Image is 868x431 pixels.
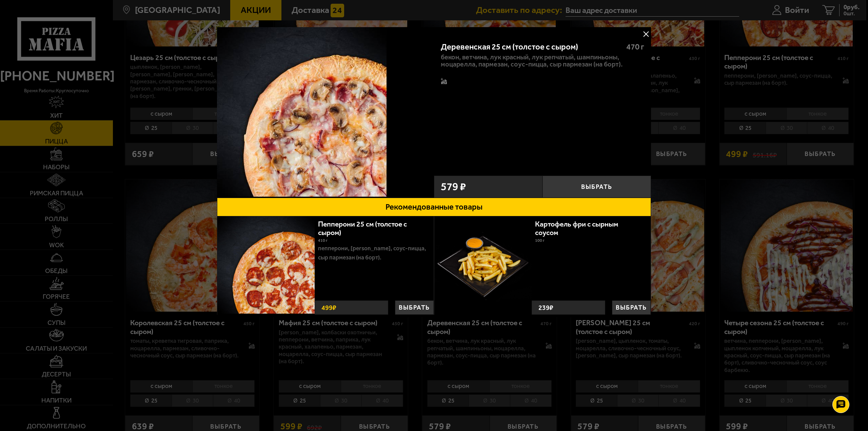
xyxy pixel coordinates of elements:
button: Выбрать [612,300,651,315]
span: 100 г [535,238,545,243]
button: Выбрать [542,176,651,198]
span: 579 ₽ [441,181,466,192]
img: Деревенская 25 см (толстое с сыром) [217,27,387,197]
a: Картофель фри с сырным соусом [535,220,618,237]
a: Деревенская 25 см (толстое с сыром) [217,27,434,198]
button: Выбрать [395,300,434,315]
p: пепперони, [PERSON_NAME], соус-пицца, сыр пармезан (на борт). [318,244,429,262]
div: Деревенская 25 см (толстое с сыром) [441,42,619,52]
p: бекон, ветчина, лук красный, лук репчатый, шампиньоны, моцарелла, пармезан, соус-пицца, сыр парме... [441,54,644,68]
strong: 499 ₽ [320,301,338,314]
span: 410 г [318,238,328,243]
a: Пепперони 25 см (толстое с сыром) [318,220,407,237]
span: 470 г [626,42,644,52]
strong: 239 ₽ [537,301,555,314]
button: Рекомендованные товары [217,198,651,216]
